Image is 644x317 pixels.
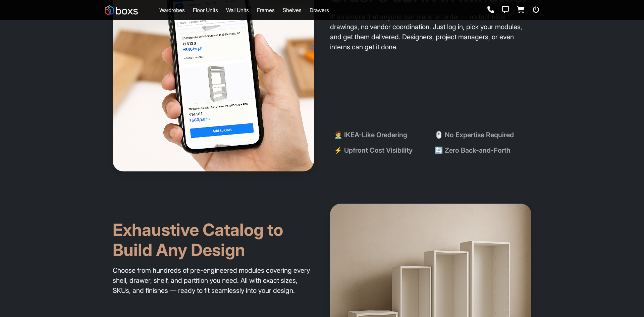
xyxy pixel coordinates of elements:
span: ⚡ Upfront Cost Visibility [334,145,413,155]
a: Shelves [283,6,302,14]
p: It' so simple that anyone can place an order — no technical drawings, no vendor coordination. Jus... [330,12,531,52]
a: Wall Units [226,6,249,14]
a: Drawers [310,6,329,14]
a: Frames [257,6,275,14]
span: 🔄 Zero Back-and-Forth [435,145,511,155]
a: Floor Units [193,6,218,14]
h2: Exhaustive Catalog to Build Any Design [113,204,314,260]
p: Choose from hundreds of pre-engineered modules covering every shell, drawer, shelf, and partition... [113,265,314,296]
a: Wardrobes [159,6,185,14]
span: 🧑‍💼 IKEA-Like Oredering [334,130,407,140]
img: Boxs logo [105,5,138,15]
span: 🖱️ No Expertise Required [435,130,514,140]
